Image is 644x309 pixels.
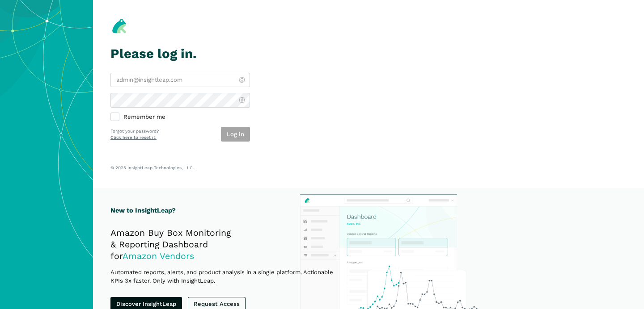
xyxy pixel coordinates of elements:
[110,135,157,140] a: Click here to reset it.
[110,268,343,285] p: Automated reports, alerts, and product analysis in a single platform. Actionable KPIs 3x faster. ...
[110,227,343,262] h2: Amazon Buy Box Monitoring & Reporting Dashboard for
[110,113,250,121] label: Remember me
[110,46,250,61] h1: Please log in.
[110,128,159,135] p: Forgot your password?
[123,251,194,261] span: Amazon Vendors
[110,165,627,171] p: © 2025 InsightLeap Technologies, LLC.
[110,73,250,88] input: admin@insightleap.com
[110,205,343,216] h1: New to InsightLeap?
